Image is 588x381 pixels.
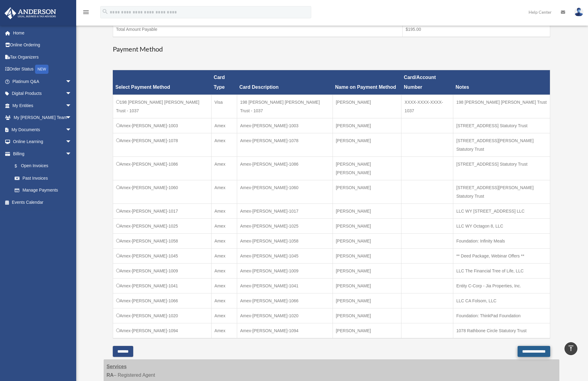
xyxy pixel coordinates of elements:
td: Amex-[PERSON_NAME]-1020 [113,308,211,323]
td: Amex-[PERSON_NAME]-1025 [113,219,211,234]
td: [PERSON_NAME] [333,264,401,279]
td: Amex-[PERSON_NAME]-1041 [237,279,333,293]
span: $ [18,162,21,170]
td: Amex-[PERSON_NAME]-1060 [113,180,211,204]
a: Manage Payments [9,184,78,196]
div: NEW [35,65,48,74]
td: Total Amount Payable [113,22,402,37]
td: 198 [PERSON_NAME] [PERSON_NAME] Trust - 1037 [113,95,211,118]
td: [PERSON_NAME] [333,249,401,264]
a: Tax Organizers [4,51,81,63]
td: Amex-[PERSON_NAME]-1094 [237,323,333,339]
td: Amex [211,293,237,308]
i: vertical_align_top [567,345,575,352]
span: arrow_drop_down [66,99,78,112]
a: Online Learningarrow_drop_down [4,136,81,148]
td: Amex-[PERSON_NAME]-1058 [237,234,333,249]
td: [PERSON_NAME] [333,279,401,293]
a: My Entitiesarrow_drop_down [4,99,81,112]
td: [STREET_ADDRESS] Statutory Trust [453,157,550,180]
td: Amex [211,180,237,204]
td: [PERSON_NAME] [333,293,401,308]
span: arrow_drop_down [66,148,78,160]
td: 198 [PERSON_NAME] [PERSON_NAME] Trust - 1037 [237,95,333,118]
td: Foundation: ThinkPad Foundation [453,308,550,323]
td: 198 [PERSON_NAME] [PERSON_NAME] Trust [453,95,550,118]
a: Billingarrow_drop_down [4,148,78,160]
a: Order StatusNEW [4,63,81,76]
td: [PERSON_NAME] [333,308,401,323]
td: Amex-[PERSON_NAME]-1017 [237,204,333,219]
td: [STREET_ADDRESS] Statutory Trust [453,118,550,133]
td: [PERSON_NAME] [333,118,401,133]
td: Amex [211,264,237,279]
td: Amex-[PERSON_NAME]-1086 [237,157,333,180]
td: LLC The Financial Tree of Life, LLC [453,264,550,279]
td: ** Deed Package, Webinar Offers ** [453,249,550,264]
td: Amex-[PERSON_NAME]-1003 [113,118,211,133]
a: Platinum Q&Aarrow_drop_down [4,75,81,88]
td: Amex-[PERSON_NAME]-1060 [237,180,333,204]
td: Amex [211,249,237,264]
td: Amex [211,279,237,293]
td: Amex-[PERSON_NAME]-1025 [237,219,333,234]
th: Notes [453,70,550,95]
i: search [102,8,109,15]
td: Amex-[PERSON_NAME]-1041 [113,279,211,293]
td: [STREET_ADDRESS][PERSON_NAME] Statutory Trust [453,180,550,204]
td: [PERSON_NAME] [333,180,401,204]
td: [PERSON_NAME] [333,323,401,339]
th: Card Type [211,70,237,95]
td: Amex [211,219,237,234]
img: User Pic [574,8,583,16]
td: Amex [211,157,237,180]
td: Amex [211,133,237,157]
td: Visa [211,95,237,118]
td: Foundation: Infinity Meals [453,234,550,249]
span: arrow_drop_down [66,124,78,136]
td: Amex-[PERSON_NAME]-1094 [113,323,211,339]
td: [PERSON_NAME] [333,133,401,157]
th: Select Payment Method [113,70,211,95]
a: My Documentsarrow_drop_down [4,124,81,136]
a: Past Invoices [9,172,78,184]
td: [STREET_ADDRESS][PERSON_NAME] Statutory Trust [453,133,550,157]
a: Digital Productsarrow_drop_down [4,88,81,100]
td: [PERSON_NAME] [333,95,401,118]
td: Amex [211,118,237,133]
td: Amex-[PERSON_NAME]-1009 [237,264,333,279]
td: [PERSON_NAME] [333,234,401,249]
a: My [PERSON_NAME] Teamarrow_drop_down [4,112,81,124]
td: 1078 Rathbone Circle Statutory Trust [453,323,550,339]
i: menu [82,9,90,16]
td: Amex-[PERSON_NAME]-1003 [237,118,333,133]
a: Home [4,27,81,39]
td: Amex [211,234,237,249]
td: Entity C-Corp - Jia Properties, Inc. [453,279,550,293]
span: arrow_drop_down [66,75,78,88]
a: Online Ordering [4,39,81,51]
span: arrow_drop_down [66,88,78,100]
td: Amex-[PERSON_NAME]-1009 [113,264,211,279]
th: Name on Payment Method [333,70,401,95]
td: Amex-[PERSON_NAME]-1020 [237,308,333,323]
h3: Payment Method [113,45,550,54]
a: Events Calendar [4,196,81,208]
th: Card/Account Number [401,70,453,95]
td: LLC WY Octagon 8, LLC [453,219,550,234]
th: Card Description [237,70,333,95]
strong: Services [107,364,127,369]
a: menu [82,11,90,16]
td: Amex-[PERSON_NAME]-1058 [113,234,211,249]
td: Amex-[PERSON_NAME]-1066 [113,293,211,308]
td: LLC CA Folsom, LLC [453,293,550,308]
td: [PERSON_NAME] [PERSON_NAME] [333,157,401,180]
span: arrow_drop_down [66,136,78,148]
td: XXXX-XXXX-XXXX-1037 [401,95,453,118]
td: Amex-[PERSON_NAME]-1045 [113,249,211,264]
td: [PERSON_NAME] [333,219,401,234]
a: $Open Invoices [9,160,75,172]
td: Amex-[PERSON_NAME]-1078 [237,133,333,157]
td: Amex-[PERSON_NAME]-1045 [237,249,333,264]
td: Amex [211,204,237,219]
